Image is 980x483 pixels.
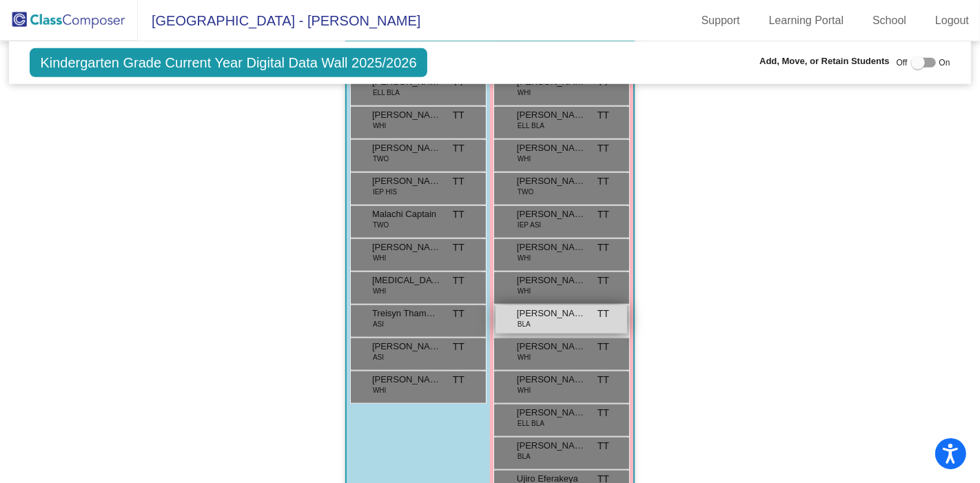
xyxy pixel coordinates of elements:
[598,274,609,288] span: TT
[518,88,531,98] span: WHI
[518,319,531,329] span: BLA
[598,340,609,354] span: TT
[518,418,544,429] span: ELL BLA
[453,340,465,354] span: TT
[373,253,386,263] span: WHI
[598,141,609,156] span: TT
[759,54,890,68] span: Add, Move, or Retain Students
[373,319,384,329] span: ASI
[517,439,586,453] span: [PERSON_NAME]
[373,220,389,230] span: TWO
[138,10,420,32] span: [GEOGRAPHIC_DATA] - [PERSON_NAME]
[518,253,531,263] span: WHI
[924,10,980,32] a: Logout
[517,307,586,320] span: [PERSON_NAME]
[518,352,531,362] span: WHI
[453,240,465,255] span: TT
[518,385,531,395] span: WHI
[691,10,751,32] a: Support
[372,274,441,287] span: [MEDICAL_DATA][PERSON_NAME]
[861,10,917,32] a: School
[517,174,586,188] span: [PERSON_NAME]
[453,174,465,189] span: TT
[372,141,441,155] span: [PERSON_NAME]
[373,286,386,296] span: WHI
[518,154,531,164] span: WHI
[453,274,465,288] span: TT
[30,48,427,77] span: Kindergarten Grade Current Year Digital Data Wall 2025/2026
[598,406,609,420] span: TT
[517,240,586,254] span: [PERSON_NAME]
[518,451,531,462] span: BLA
[517,108,586,122] span: [PERSON_NAME]
[373,385,386,395] span: WHI
[372,240,441,254] span: [PERSON_NAME]
[373,154,389,164] span: TWO
[373,121,386,131] span: WHI
[939,56,950,69] span: On
[453,373,465,387] span: TT
[517,274,586,287] span: [PERSON_NAME]
[373,187,397,197] span: IEP HIS
[517,406,586,420] span: [PERSON_NAME]
[598,207,609,222] span: TT
[517,373,586,387] span: [PERSON_NAME]
[517,141,586,155] span: [PERSON_NAME]
[372,207,441,221] span: Malachi Captain
[598,373,609,387] span: TT
[518,286,531,296] span: WHI
[897,56,908,69] span: Off
[372,108,441,122] span: [PERSON_NAME]
[453,307,465,321] span: TT
[453,207,465,222] span: TT
[372,340,441,353] span: [PERSON_NAME]
[372,373,441,387] span: [PERSON_NAME]
[453,108,465,123] span: TT
[518,121,544,131] span: ELL BLA
[517,207,586,221] span: [PERSON_NAME]
[373,352,384,362] span: ASI
[598,108,609,123] span: TT
[517,340,586,353] span: [PERSON_NAME]
[758,10,855,32] a: Learning Portal
[518,187,533,197] span: TWO
[372,174,441,188] span: [PERSON_NAME]
[518,220,541,230] span: IEP ASI
[598,174,609,189] span: TT
[598,439,609,453] span: TT
[373,88,400,98] span: ELL BLA
[598,307,609,321] span: TT
[372,307,441,320] span: Treisyn Thammalong
[453,141,465,156] span: TT
[598,240,609,255] span: TT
